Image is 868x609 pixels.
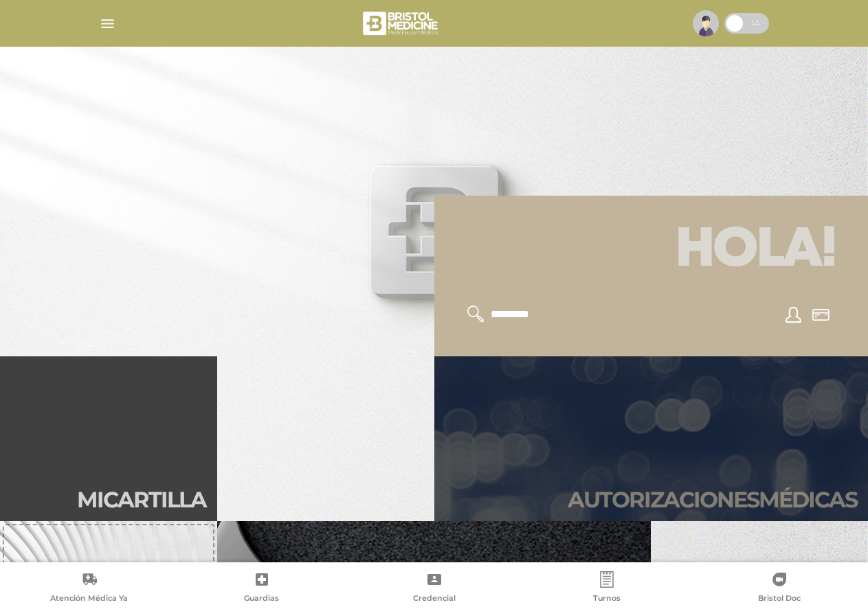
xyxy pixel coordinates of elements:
img: bristol-medicine-blanco.png [361,7,443,40]
span: Guardias [244,593,279,606]
a: Credencial [348,571,520,606]
a: Bristol Doc [693,571,865,606]
img: Cober_menu-lines-white.svg [99,15,116,32]
span: Bristol Doc [758,593,801,606]
a: Atención Médica Ya [3,571,175,606]
h1: Hola! [451,212,852,289]
span: Turnos [593,593,621,606]
img: profile-placeholder.svg [693,10,719,36]
span: Atención Médica Ya [50,593,128,606]
a: Turnos [520,571,693,606]
h2: Autori zaciones médicas [568,487,857,513]
h2: Mi car tilla [77,487,206,513]
span: Credencial [413,593,456,606]
a: Guardias [175,571,348,606]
